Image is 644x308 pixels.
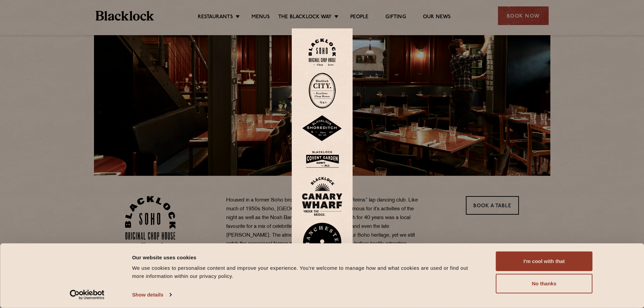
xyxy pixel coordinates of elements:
div: We use cookies to personalise content and improve your experience. You're welcome to manage how a... [132,264,481,280]
div: Our website uses cookies [132,253,481,261]
img: Shoreditch-stamp-v2-default.svg [302,115,342,142]
img: BL_Manchester_Logo-bleed.png [302,223,342,269]
img: BLA_1470_CoventGarden_Website_Solid.svg [302,148,342,170]
img: City-stamp-default.svg [309,73,336,109]
img: Soho-stamp-default.svg [309,39,336,66]
a: Show details [132,290,171,300]
a: Usercentrics Cookiebot - opens in a new window [57,290,117,300]
img: BL_CW_Logo_Website.svg [302,177,342,216]
button: No thanks [496,274,593,293]
button: I'm cool with that [496,252,593,271]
